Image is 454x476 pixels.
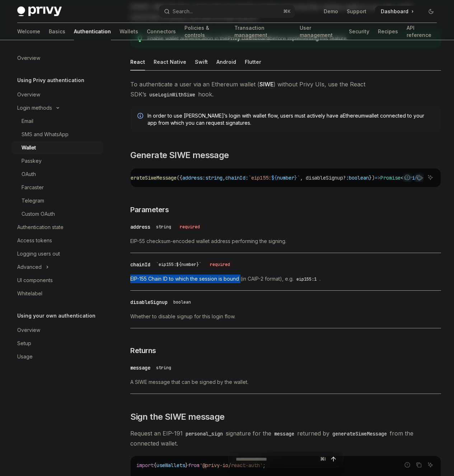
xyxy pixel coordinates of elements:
span: ({ [177,175,182,181]
div: Wallet [22,143,36,152]
a: Demo [324,8,338,15]
span: EIP-155 Chain ID to which the session is bound (in CAIP-2 format), e.g. . [130,275,441,283]
div: OAuth [22,170,36,178]
a: SMS and WhatsApp [11,128,103,141]
div: Telegram [22,196,44,205]
div: React [130,53,145,70]
span: string [156,365,171,371]
div: Android [216,53,236,70]
div: chainId [130,261,150,268]
span: }) [369,175,375,181]
a: OAuth [11,168,103,181]
h5: Using your own authentication [17,311,95,320]
span: Sign the SIWE message [130,411,224,423]
a: Policies & controls [184,23,226,40]
span: Returns [130,346,156,356]
a: Overview [11,88,103,101]
span: boolean [349,175,369,181]
a: Overview [11,52,103,65]
div: React Native [154,53,186,70]
span: , [223,175,225,181]
a: Security [349,23,369,40]
svg: Info [137,113,145,120]
a: Authentication state [11,221,103,234]
a: Authentication [74,23,111,40]
span: : [346,175,349,181]
div: Logging users out [17,249,60,258]
a: Welcome [17,23,40,40]
span: ` [297,175,300,181]
div: Farcaster [22,183,44,192]
span: => [375,175,380,181]
a: Farcaster [11,181,103,194]
div: Passkey [22,157,42,165]
div: Whitelabel [17,289,42,298]
a: Recipes [378,23,398,40]
a: UI components [11,274,103,287]
span: Promise [380,175,401,181]
span: string [156,224,171,230]
div: disableSignup [130,299,168,306]
span: Parameters [130,205,169,215]
code: useLoginWithSiwe [146,91,198,99]
button: Open search [159,5,295,18]
div: Swift [195,53,208,70]
span: To authenticate a user via an Ethereum wallet ( ) without Privy UIs, use the React SDK’s hook. [130,79,441,99]
a: Wallet [11,141,103,154]
span: Dashboard [381,8,408,15]
div: Access tokens [17,236,52,245]
div: UI components [17,276,53,285]
a: Access tokens [11,234,103,247]
div: message [130,364,150,371]
a: User management [300,23,340,40]
a: Email [11,115,103,128]
div: Advanced [17,263,42,271]
span: ${ [271,175,277,181]
div: Usage [17,352,33,361]
a: Whitelabel [11,287,103,300]
a: Usage [11,350,103,363]
div: required [177,223,203,230]
span: In order to use [PERSON_NAME]’s login with wallet flow, users must actively have a Ethereum walle... [148,112,434,127]
span: string [403,175,421,181]
a: Telegram [11,194,103,207]
div: Login methods [17,104,52,112]
span: ⌘ K [283,9,291,14]
div: required [207,261,233,268]
a: Passkey [11,154,103,167]
div: Email [22,117,33,125]
img: dark logo [17,6,62,16]
div: SMS and WhatsApp [22,130,69,139]
div: address [130,223,150,230]
span: string [205,175,223,181]
code: message [271,430,297,438]
code: personal_sign [183,430,226,438]
span: } [294,175,297,181]
div: Search... [173,7,193,16]
a: Basics [49,23,65,40]
div: Setup [17,339,31,348]
span: `eip155:${number}` [156,262,201,267]
a: Support [347,8,366,15]
h5: Using Privy authentication [17,76,84,85]
button: Toggle dark mode [425,6,437,17]
div: Flutter [245,53,261,70]
code: generateSiweMessage [329,430,390,438]
div: Overview [17,90,40,99]
button: Toggle Advanced section [11,261,103,273]
span: address: [182,175,205,181]
a: Wallets [120,23,138,40]
a: API reference [407,23,437,40]
span: EIP-55 checksum-encoded wallet address performing the signing. [130,237,441,246]
span: Generate SIWE message [130,149,229,161]
a: Transaction management [234,23,291,40]
button: Send message [328,454,338,464]
a: Setup [11,337,103,350]
span: boolean [173,299,191,305]
input: Ask a question... [236,451,317,467]
button: Ask AI [426,173,435,182]
code: eip155:1 [294,276,319,283]
div: Overview [17,326,40,334]
button: Toggle Login methods section [11,101,103,114]
span: `eip155: [248,175,271,181]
